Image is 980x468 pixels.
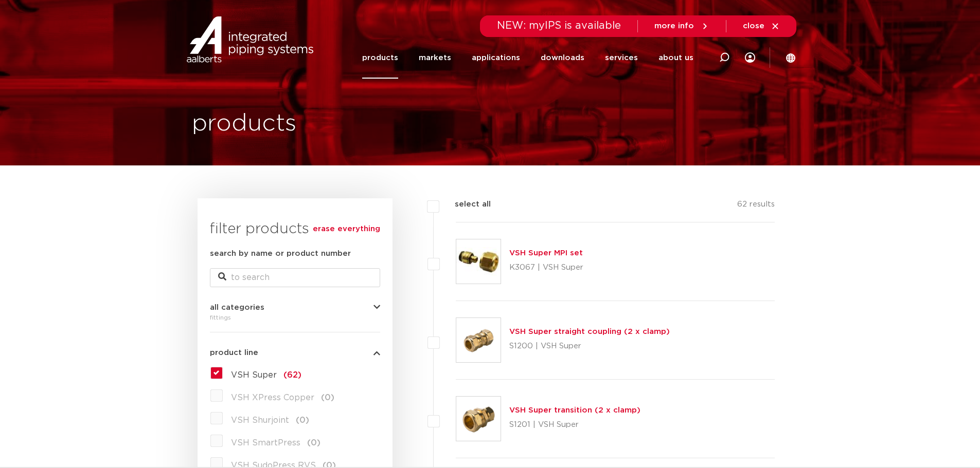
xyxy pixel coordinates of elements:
img: Thumbnail for VSH Super transition (2 x clamp) [456,397,501,441]
font: (0) [296,416,309,424]
font: product line [210,349,258,357]
font: about us [658,54,693,62]
font: (62) [283,371,301,379]
font: 62 results [737,200,775,208]
font: VSH SmartPress [231,439,300,447]
font: NEW: myIPS is available [497,21,621,31]
font: filter products [210,222,309,236]
font: fittings [210,314,231,321]
a: close [743,22,780,31]
button: all categories [210,304,380,311]
font: erase everything [313,225,380,233]
font: services [605,54,638,62]
font: all categories [210,304,264,311]
font: markets [419,54,451,62]
font: products [192,111,296,135]
font: select all [455,200,491,208]
font: VSH Shurjoint [231,416,289,424]
font: (0) [321,394,334,402]
button: product line [210,349,380,357]
font: S1201 | VSH Super [509,421,579,428]
font: VSH XPress Copper [231,394,314,402]
a: VSH Super straight coupling (2 x clamp) [509,328,670,335]
font: (0) [307,439,320,447]
img: Thumbnail for VSH Super MPI set [456,239,501,284]
a: erase everything [313,223,380,235]
font: products [362,54,398,62]
a: VSH Super MPI set [509,249,583,257]
a: applications [472,37,520,79]
a: VSH Super transition (2 x clamp) [509,406,640,414]
font: downloads [541,54,584,62]
img: Thumbnail for VSH Super straight coupling (2 x clamp) [456,318,501,362]
a: more info [654,22,709,31]
a: products [362,37,398,79]
font: more info [654,22,694,30]
font: search by name or product number [210,250,351,257]
font: close [743,22,764,30]
font: S1200 | VSH Super [509,342,581,350]
input: to search [210,268,380,287]
nav: Menu [362,37,693,79]
a: markets [419,37,451,79]
font: VSH Super [231,371,277,379]
font: K3067 | VSH Super [509,264,583,271]
font: applications [472,54,520,62]
div: my IPS [745,37,755,79]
